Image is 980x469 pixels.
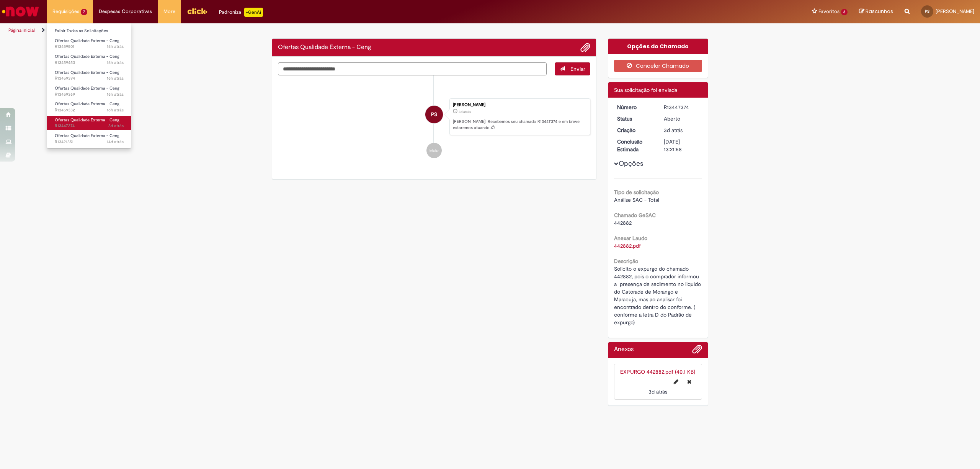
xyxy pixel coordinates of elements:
[620,368,695,375] a: EXPURGO 442882.pdf (40.1 KB)
[55,70,119,75] span: Ofertas Qualidade Externa - Ceng
[866,8,893,15] span: Rascunhos
[55,107,124,113] span: R13459332
[925,9,929,14] span: PS
[614,258,638,265] b: Descrição
[219,8,263,17] div: Padroniza
[47,100,131,114] a: Aberto R13459332 : Ofertas Qualidade Externa - Ceng
[55,92,124,98] span: R13459369
[107,75,124,81] span: 16h atrás
[47,27,131,35] a: Exibir Todas as Solicitações
[664,126,699,134] div: 26/08/2025 10:21:54
[187,5,207,17] img: click_logo_yellow_360x200.png
[278,62,547,76] textarea: Digite sua mensagem aqui...
[453,103,586,107] div: [PERSON_NAME]
[453,119,586,131] p: [PERSON_NAME]! Recebemos seu chamado R13447374 e em breve estaremos atuando.
[55,44,124,50] span: R13459501
[55,60,124,66] span: R13459453
[55,85,119,91] span: Ofertas Qualidade Externa - Ceng
[47,132,131,146] a: Aberto R13421351 : Ofertas Qualidade Externa - Ceng
[99,8,152,15] span: Despesas Corporativas
[611,126,658,134] dt: Criação
[108,123,124,129] span: 3d atrás
[47,23,131,149] ul: Requisições
[107,107,124,113] time: 28/08/2025 16:54:19
[614,219,632,226] span: 442882
[608,39,708,54] div: Opções do Chamado
[107,107,124,113] span: 16h atrás
[648,388,667,395] span: 3d atrás
[692,344,702,358] button: Adicionar anexos
[55,133,119,139] span: Ofertas Qualidade Externa - Ceng
[664,138,699,153] div: [DATE] 13:21:58
[107,139,124,145] time: 15/08/2025 15:09:25
[6,23,648,38] ul: Trilhas de página
[107,92,124,97] time: 28/08/2025 17:00:07
[278,98,590,135] li: Pamella Floriano Dos Santos
[244,8,263,17] p: +GenAi
[47,116,131,130] a: Aberto R13447374 : Ofertas Qualidade Externa - Ceng
[614,189,659,196] b: Tipo de solicitação
[614,235,647,242] b: Anexar Laudo
[55,123,124,129] span: R13447374
[614,265,702,326] span: Solicito o expurgo do chamado 442882, pois o comprador informou a presença de sedimento no liquid...
[611,115,658,123] dt: Status
[664,103,699,111] div: R13447374
[859,8,893,15] a: Rascunhos
[52,8,79,15] span: Requisições
[614,242,641,249] a: Download de 442882.pdf
[669,376,683,388] button: Editar nome de arquivo EXPURGO 442882.pdf
[8,27,35,33] a: Página inicial
[614,346,634,353] h2: Anexos
[614,212,656,219] b: Chamado GeSAC
[614,196,659,203] span: Análise SAC - Total
[107,92,124,97] span: 16h atrás
[278,44,371,51] h2: Ofertas Qualidade Externa - Ceng Histórico de tíquete
[425,106,443,123] div: Pamella Floriano Dos Santos
[55,139,124,145] span: R13421351
[459,109,471,114] time: 26/08/2025 10:21:54
[459,109,471,114] span: 3d atrás
[107,139,124,145] span: 14d atrás
[108,123,124,129] time: 26/08/2025 10:21:56
[611,103,658,111] dt: Número
[664,115,699,123] div: Aberto
[818,8,840,15] span: Favoritos
[55,101,119,107] span: Ofertas Qualidade Externa - Ceng
[683,376,696,388] button: Excluir EXPURGO 442882.pdf
[47,37,131,51] a: Aberto R13459501 : Ofertas Qualidade Externa - Ceng
[611,138,658,153] dt: Conclusão Estimada
[664,127,683,134] time: 26/08/2025 10:21:54
[570,65,585,72] span: Enviar
[107,44,124,49] time: 28/08/2025 17:19:29
[841,9,848,15] span: 3
[555,62,590,75] button: Enviar
[81,9,87,15] span: 7
[55,75,124,82] span: R13459394
[580,42,590,52] button: Adicionar anexos
[614,60,702,72] button: Cancelar Chamado
[936,8,974,15] span: [PERSON_NAME]
[163,8,175,15] span: More
[55,38,119,44] span: Ofertas Qualidade Externa - Ceng
[47,69,131,83] a: Aberto R13459394 : Ofertas Qualidade Externa - Ceng
[107,44,124,49] span: 16h atrás
[664,127,683,134] span: 3d atrás
[614,87,677,93] span: Sua solicitação foi enviada
[431,105,437,124] span: PS
[1,4,40,19] img: ServiceNow
[107,60,124,65] span: 16h atrás
[278,75,590,166] ul: Histórico de tíquete
[47,52,131,67] a: Aberto R13459453 : Ofertas Qualidade Externa - Ceng
[648,388,667,395] time: 26/08/2025 10:21:41
[47,84,131,98] a: Aberto R13459369 : Ofertas Qualidade Externa - Ceng
[55,117,119,123] span: Ofertas Qualidade Externa - Ceng
[55,54,119,59] span: Ofertas Qualidade Externa - Ceng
